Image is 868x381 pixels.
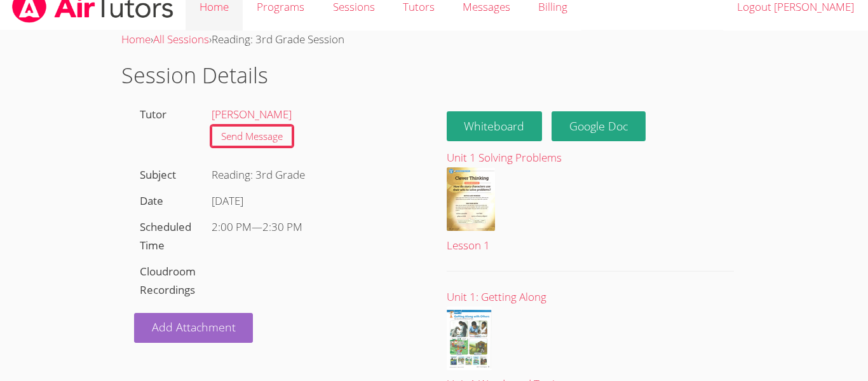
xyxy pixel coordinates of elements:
div: Reading: 3rd Grade [206,162,421,188]
a: [PERSON_NAME] [212,107,292,121]
div: Unit 1: Getting Along [447,288,734,307]
img: Lesson%201.pdf [447,167,495,231]
div: Lesson 1 [447,237,734,255]
a: Send Message [212,126,292,147]
a: Google Doc [552,111,646,141]
img: Unit%201%20Words%20and%20Topics.pdf [447,307,492,370]
div: › › [121,31,747,49]
div: Unit 1 Solving Problems [447,149,734,167]
span: 2:30 PM [262,219,302,234]
label: Date [140,193,163,208]
a: Unit 1 Solving ProblemsLesson 1 [447,149,734,255]
a: All Sessions [153,32,209,46]
button: Whiteboard [447,111,543,141]
a: Home [121,32,151,46]
span: 2:00 PM [212,219,252,234]
a: Add Attachment [134,313,254,343]
label: Tutor [140,107,166,121]
div: [DATE] [212,192,416,211]
div: — [212,218,416,237]
label: Subject [140,167,176,182]
label: Scheduled Time [140,219,191,253]
span: Reading: 3rd Grade Session [212,32,344,46]
label: Cloudroom Recordings [140,264,196,297]
h1: Session Details [121,59,747,92]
